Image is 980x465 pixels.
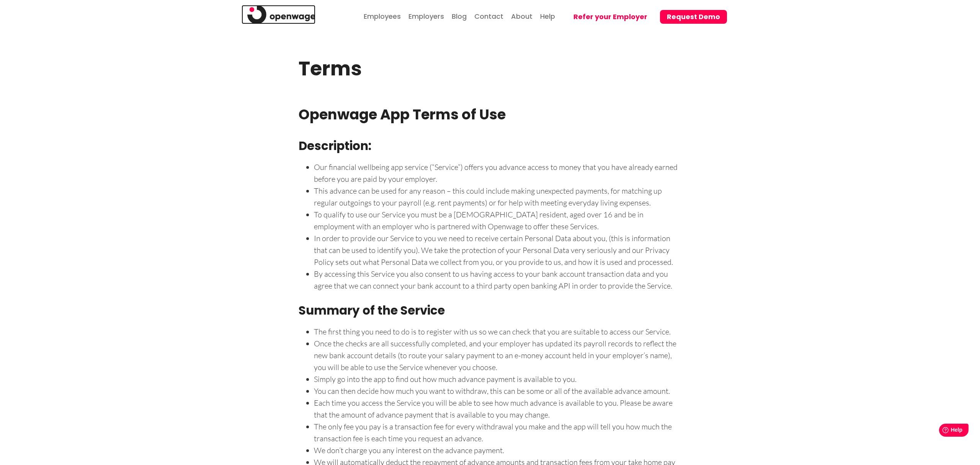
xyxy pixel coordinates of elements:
[561,2,654,33] a: Refer your Employer
[314,185,681,209] li: This advance can be used for any reason – this could include making unexpected payments, for matc...
[472,5,505,26] a: Contact
[299,58,681,87] h1: Terms
[314,268,681,292] li: By accessing this Service you also consent to us having access to your bank account transaction d...
[660,10,727,24] button: Request Demo
[314,161,681,185] li: Our financial wellbeing app service (“Service”) offers you advance access to money that you have ...
[314,421,681,444] li: The only fee you pay is a transaction fee for every withdrawal you make and the app will tell you...
[407,5,446,26] a: Employers
[314,373,681,385] li: Simply go into the app to find out how much advance payment is available to you.
[538,5,557,26] a: Help
[314,209,681,232] li: To qualify to use our Service you must be a [DEMOGRAPHIC_DATA] resident, aged over 16 and be in e...
[654,2,727,33] a: Request Demo
[299,135,681,157] h3: Description:
[314,326,681,338] li: The first thing you need to do is to register with us so we can check that you are suitable to ac...
[247,5,315,24] img: logo.png
[450,5,469,26] a: Blog
[314,385,681,397] li: You can then decide how much you want to withdraw, this can be some or all of the available advan...
[567,10,654,24] button: Refer your Employer
[314,232,681,268] li: In order to provide our Service to you we need to receive certain Personal Data about you, (this ...
[314,444,681,456] li: We don’t charge you any interest on the advance payment.
[362,5,403,26] a: Employees
[299,299,681,322] h3: Summary of the Service
[299,104,506,124] strong: Openwage App Terms of Use
[314,397,681,421] li: Each time you access the Service you will be able to see how much advance is available to you. Pl...
[314,338,681,373] li: Once the checks are all successfully completed, and your employer has updated its payroll records...
[912,421,972,442] iframe: Help widget launcher
[509,5,534,26] a: About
